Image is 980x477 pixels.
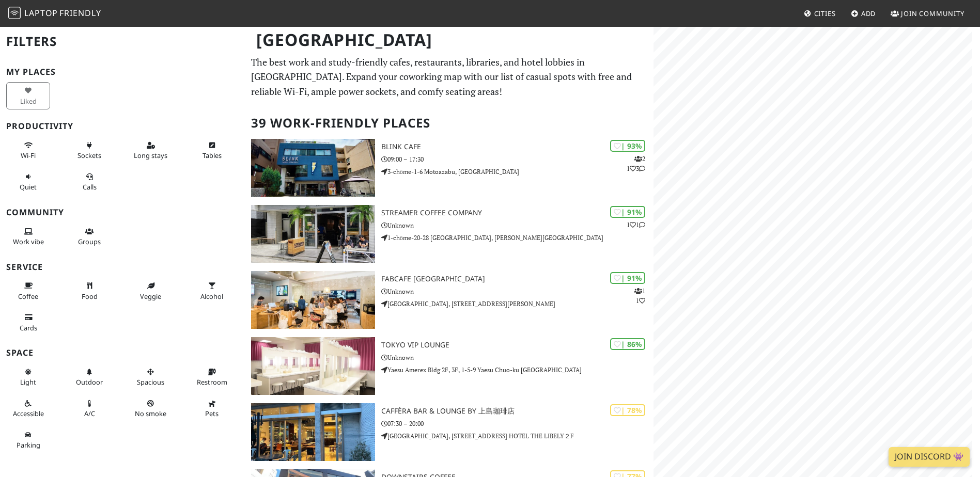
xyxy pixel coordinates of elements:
[381,154,654,164] p: 09:00 – 17:30
[6,277,50,305] button: Coffee
[205,409,219,418] span: Pet friendly
[68,137,112,164] button: Sockets
[134,151,167,160] span: Long stays
[77,151,101,160] span: Power sockets
[18,292,38,301] span: Coffee
[135,409,166,418] span: Smoke free
[20,323,37,332] span: Credit cards
[6,309,50,336] button: Cards
[245,271,653,329] a: FabCafe Tokyo | 91% 11 FabCafe [GEOGRAPHIC_DATA] Unknown [GEOGRAPHIC_DATA], [STREET_ADDRESS][PERS...
[634,286,645,306] p: 1 1
[17,440,40,450] span: Parking
[68,395,112,422] button: A/C
[190,277,234,305] button: Alcohol
[140,292,161,301] span: Veggie
[861,9,876,18] span: Add
[6,426,50,454] button: Parking
[627,220,645,230] p: 1 1
[6,168,50,196] button: Quiet
[847,4,880,23] a: Add
[251,55,647,99] p: The best work and study-friendly cafes, restaurants, libraries, and hotel lobbies in [GEOGRAPHIC_...
[381,299,654,309] p: [GEOGRAPHIC_DATA], [STREET_ADDRESS][PERSON_NAME]
[381,233,654,243] p: 1-chōme-20-28 [GEOGRAPHIC_DATA], [PERSON_NAME][GEOGRAPHIC_DATA]
[610,338,645,350] div: | 86%
[814,9,836,18] span: Cities
[129,137,173,164] button: Long stays
[82,292,98,301] span: Food
[190,395,234,422] button: Pets
[381,341,654,349] h3: Tokyo VIP Lounge
[6,121,239,131] h3: Productivity
[381,275,654,283] h3: FabCafe [GEOGRAPHIC_DATA]
[68,363,112,391] button: Outdoor
[197,377,227,387] span: Restroom
[13,237,44,246] span: People working
[251,205,375,263] img: Streamer Coffee Company
[381,287,654,296] p: Unknown
[381,142,654,151] h3: BLINK Cafe
[800,4,840,23] a: Cities
[381,365,654,375] p: Yaesu Amerex Bldg 2F, 3F, 1-5-9 Yaesu Chuo-ku [GEOGRAPHIC_DATA]
[251,403,375,461] img: CAFFÈRA BAR & LOUNGE by 上島珈琲店
[610,272,645,284] div: | 91%
[381,220,654,230] p: Unknown
[59,7,101,19] span: Friendly
[190,137,234,164] button: Tables
[381,167,654,177] p: 3-chōme-1-6 Motoazabu, [GEOGRAPHIC_DATA]
[84,409,95,418] span: Air conditioned
[20,377,36,387] span: Natural light
[200,292,223,301] span: Alcohol
[6,223,50,250] button: Work vibe
[6,395,50,422] button: Accessible
[245,337,653,395] a: Tokyo VIP Lounge | 86% Tokyo VIP Lounge Unknown Yaesu Amerex Bldg 2F, 3F, 1-5-9 Yaesu Chuo-ku [GE...
[129,395,173,422] button: No smoke
[129,363,173,391] button: Spacious
[381,431,654,441] p: [GEOGRAPHIC_DATA], [STREET_ADDRESS] HOTEL THE LIBELY２F
[21,151,36,160] span: Stable Wi-Fi
[8,5,101,23] a: LaptopFriendly LaptopFriendly
[76,377,103,387] span: Outdoor area
[245,403,653,461] a: CAFFÈRA BAR & LOUNGE by 上島珈琲店 | 78% CAFFÈRA BAR & LOUNGE by 上島珈琲店 07:30 – 20:00 [GEOGRAPHIC_DATA]...
[68,223,112,250] button: Groups
[6,262,239,272] h3: Service
[251,271,375,329] img: FabCafe Tokyo
[627,154,645,173] p: 2 1 3
[901,9,965,18] span: Join Community
[251,139,375,197] img: BLINK Cafe
[20,182,37,192] span: Quiet
[78,237,101,246] span: Group tables
[610,140,645,152] div: | 93%
[129,277,173,305] button: Veggie
[245,139,653,197] a: BLINK Cafe | 93% 213 BLINK Cafe 09:00 – 17:30 3-chōme-1-6 Motoazabu, [GEOGRAPHIC_DATA]
[610,404,645,416] div: | 78%
[610,206,645,218] div: | 91%
[68,168,112,196] button: Calls
[245,205,653,263] a: Streamer Coffee Company | 91% 11 Streamer Coffee Company Unknown 1-chōme-20-28 [GEOGRAPHIC_DATA],...
[251,337,375,395] img: Tokyo VIP Lounge
[8,7,21,19] img: LaptopFriendly
[68,277,112,305] button: Food
[13,409,44,418] span: Accessible
[381,407,654,416] h3: CAFFÈRA BAR & LOUNGE by 上島珈琲店
[137,377,164,387] span: Spacious
[6,26,239,57] h2: Filters
[889,447,970,467] a: Join Discord 👾
[83,182,97,192] span: Video/audio calls
[381,419,654,428] p: 07:30 – 20:00
[6,137,50,164] button: Wi-Fi
[6,363,50,391] button: Light
[203,151,222,160] span: Work-friendly tables
[6,67,239,77] h3: My Places
[6,348,239,358] h3: Space
[190,363,234,391] button: Restroom
[381,353,654,362] p: Unknown
[381,209,654,217] h3: Streamer Coffee Company
[248,26,651,54] h1: [GEOGRAPHIC_DATA]
[251,107,647,139] h2: 39 Work-Friendly Places
[6,208,239,217] h3: Community
[886,4,969,23] a: Join Community
[24,7,58,19] span: Laptop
